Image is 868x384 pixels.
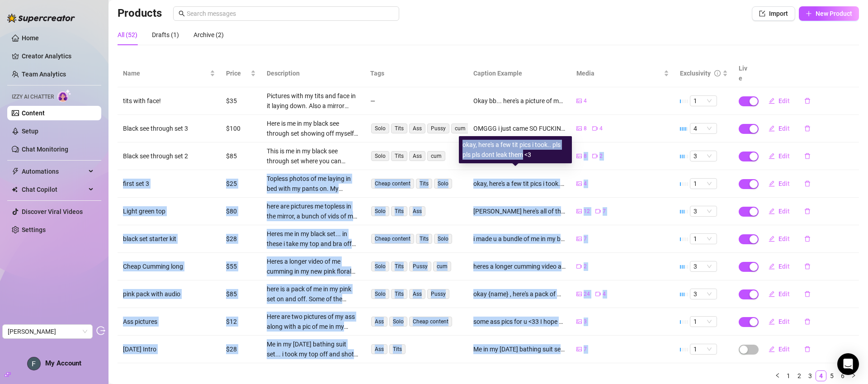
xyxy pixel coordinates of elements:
a: 1 [783,371,793,381]
span: right [851,373,856,378]
a: Home [22,34,39,42]
button: delete [797,232,818,246]
td: Black see through set 3 [118,115,221,142]
span: picture [576,126,582,131]
span: plus [806,10,812,17]
span: picture [576,98,582,104]
td: first set 3 [118,170,221,198]
span: Pussy [427,289,449,299]
div: heres a longer cumming video and a titty drop one for u <33 [473,261,566,271]
span: 2 [599,152,603,161]
span: Ass [371,344,387,354]
span: 4 [584,97,587,105]
div: Heres me in my black set... in these i take my top and bra off and my nipples are fully exposed a... [267,229,359,249]
button: delete [797,287,818,301]
span: 3 [584,318,587,326]
span: delete [804,180,811,187]
span: 12 [584,207,590,216]
button: Edit [761,121,797,136]
span: Solo [371,151,389,161]
span: Media [576,68,661,78]
span: delete [804,346,811,352]
div: here is a pack of me in my pink set on and off. Some of the pictures include me laying in my bed ... [267,284,359,304]
span: 3 [693,206,713,216]
td: $80 [221,198,261,225]
span: Edit [778,97,790,104]
span: New Product [816,10,852,17]
span: 8 [584,152,587,161]
li: 5 [826,370,837,381]
span: picture [576,291,582,297]
span: delete [804,236,811,242]
div: Here are two pictures of my ass along with a pic of me in my floral panties with no top on, but i... [267,312,359,332]
span: cum [433,261,451,271]
span: video-camera [595,291,601,297]
th: Description [261,60,364,87]
span: thunderbolt [12,168,19,175]
td: $28 [221,336,261,363]
div: some ass pics for u <33 I hope you don't mind i took my top off in one of them too [473,317,566,327]
span: Edit [778,263,790,270]
span: 1 [693,234,713,244]
span: Ass [409,151,425,161]
span: Price [226,68,249,78]
span: edit [769,236,775,242]
span: 1 [693,317,713,327]
a: 4 [816,371,826,381]
div: Drafts (1) [152,30,179,40]
span: edit [769,125,775,132]
div: [PERSON_NAME] here's all of the pics i took of me topless in the mirror, a bunch of vids of me to... [473,206,566,216]
button: New Product [799,6,859,21]
span: Edit [778,208,790,215]
span: Automations [22,164,86,179]
span: Edit [778,180,790,187]
span: Solo [389,317,407,327]
span: Ass [409,123,425,133]
td: $85 [221,142,261,170]
li: 4 [816,370,826,381]
span: 4 [693,123,713,133]
span: edit [769,346,775,352]
span: delete [804,153,811,159]
span: 7 [603,207,606,216]
td: Cheap Cumming long [118,253,221,280]
td: $100 [221,115,261,142]
span: edit [769,263,775,270]
button: Edit [761,259,797,274]
span: Cheap content [409,317,452,327]
td: $55 [221,253,261,280]
span: Ass [409,206,425,216]
span: Tits [391,151,407,161]
span: Tits [416,234,432,244]
td: Light green top [118,198,221,225]
span: 1 [693,344,713,354]
span: picture [576,236,582,242]
span: Ass [371,317,387,327]
button: Import [752,6,795,21]
td: $12 [221,308,261,336]
button: delete [797,342,818,356]
span: picture [576,209,582,214]
span: 8 [584,124,587,133]
span: delete [804,125,811,132]
th: Caption Example [468,60,571,87]
span: build [5,371,11,378]
li: Previous Page [772,370,783,381]
span: edit [769,318,775,325]
div: This is me in my black see through set where you can visibly see my nipples through the bra. The ... [267,146,359,166]
div: i made u a bundle of me in my black set (and with it off).. hope you don't mind if my nipples are... [473,234,566,244]
td: pink pack with audio [118,280,221,308]
span: 4 [584,180,587,188]
span: delete [804,291,811,297]
span: 1 [693,179,713,189]
span: 4 [603,290,606,299]
span: search [179,10,185,17]
th: Name [118,60,221,87]
span: video-camera [595,209,601,214]
span: left [775,373,780,378]
button: left [772,370,783,381]
img: Chat Copilot [12,186,18,193]
th: Live [733,60,756,87]
button: Edit [761,232,797,246]
span: Pussy [427,123,449,133]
